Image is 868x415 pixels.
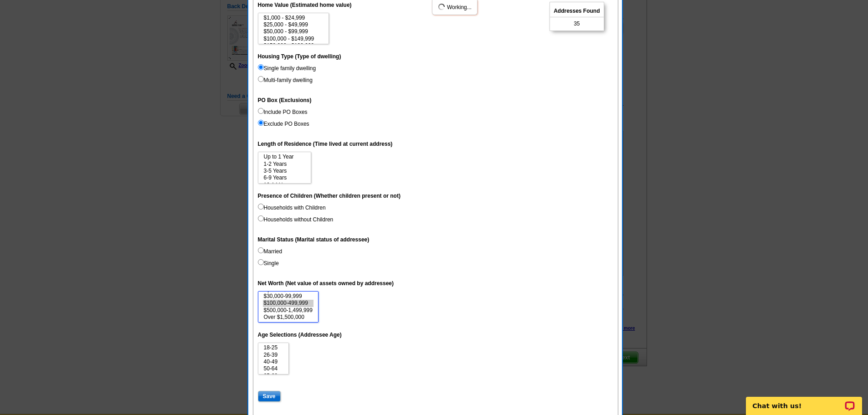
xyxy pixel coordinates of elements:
label: Length of Residence (Time lived at current address) [258,140,393,148]
input: Households with Children [258,204,264,210]
option: Over $1,500,000 [263,314,313,321]
option: 26-39 [263,352,284,359]
option: $25,000 - $49,999 [263,21,324,28]
option: $1,000 - $24,999 [263,15,324,21]
label: Home Value (Estimated home value) [258,1,352,9]
label: Net Worth (Net value of assets owned by addressee) [258,279,394,287]
label: Multi-family dwelling [258,76,313,84]
option: $100,000 - $149,999 [263,36,324,42]
label: Exclude PO Boxes [258,120,309,128]
option: 40-49 [263,359,284,365]
option: 18-25 [263,344,284,351]
label: Presence of Children (Whether children present or not) [258,192,401,200]
input: Include PO Boxes [258,108,264,114]
label: Housing Type (Type of dwelling) [258,52,341,61]
label: Single family dwelling [258,64,316,72]
option: $150,000 - $199,999 [263,42,324,49]
option: Up to 1 Year [263,154,306,160]
label: Marital Status (Marital status of addressee) [258,236,370,244]
label: Single [258,259,279,267]
option: 10-14 Years [263,182,306,189]
label: Include PO Boxes [258,108,308,116]
label: Married [258,247,282,256]
option: 65-69 [263,373,284,379]
input: Married [258,247,264,253]
input: Single [258,259,264,265]
img: loading... [438,3,445,10]
option: $50,000 - $99,999 [263,28,324,35]
option: $30,000-99,999 [263,293,313,300]
option: 3-5 Years [263,168,306,174]
option: $100,000-499,999 [263,300,313,307]
input: Save [258,391,281,402]
span: Addresses Found [550,5,603,17]
iframe: LiveChat chat widget [740,386,868,415]
option: $500,000-1,499,999 [263,307,313,314]
input: Multi-family dwelling [258,76,264,82]
input: Exclude PO Boxes [258,120,264,126]
span: 35 [574,20,580,28]
option: 1-2 Years [263,161,306,168]
input: Single family dwelling [258,64,264,70]
option: 50-64 [263,365,284,372]
option: 6-9 Years [263,174,306,181]
label: Households with Children [258,204,326,212]
label: PO Box (Exclusions) [258,96,312,104]
input: Households without Children [258,215,264,221]
label: Households without Children [258,215,334,224]
label: Age Selections (Addressee Age) [258,331,342,339]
